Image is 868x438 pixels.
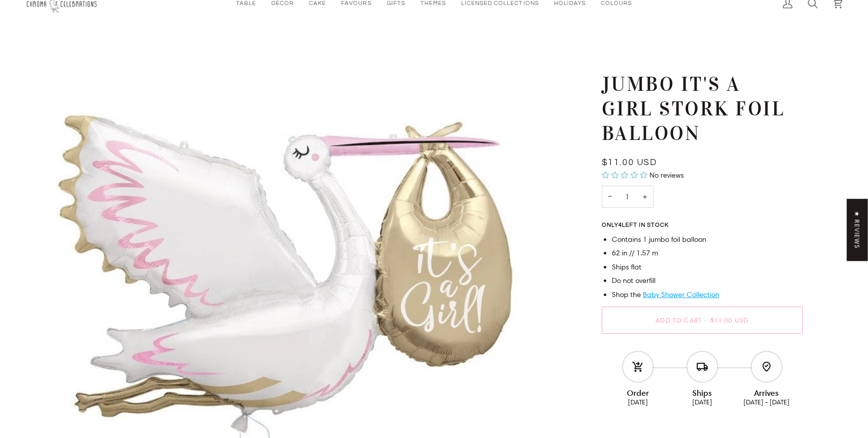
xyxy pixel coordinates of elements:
[734,384,799,398] div: Arrives
[612,275,803,286] li: Do not overfill
[612,289,803,301] li: Shop the
[670,384,734,398] div: Ships
[710,316,749,324] span: $11.00 USD
[612,234,803,245] li: Contains 1 jumbo foil balloon
[602,222,674,228] span: Only left in stock
[636,186,654,208] button: Increase quantity
[649,171,684,180] span: No reviews
[743,398,790,406] ab-date-text: [DATE] - [DATE]
[602,186,618,208] button: Decrease quantity
[612,262,803,273] li: Ships flat
[702,316,710,324] span: •
[643,290,719,299] a: Baby Shower Collection
[602,158,657,167] span: $11.00 USD
[618,222,622,228] span: 4
[602,186,654,208] input: Quantity
[847,199,868,261] div: Click to open Judge.me floating reviews tab
[602,307,803,334] button: Add to Cart
[612,248,803,259] li: 62 in // 1.57 m
[606,384,670,398] div: Order
[656,316,702,324] span: Add to Cart
[692,398,712,406] ab-date-text: [DATE]
[628,398,648,406] ab-date-text: [DATE]
[602,72,795,145] h1: Jumbo It's a Girl Stork Foil Balloon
